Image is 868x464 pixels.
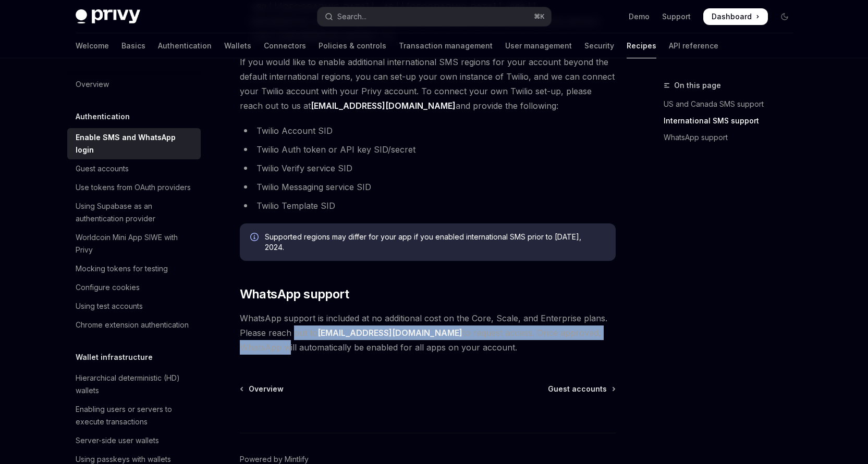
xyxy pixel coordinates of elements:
div: Chrome extension authentication [76,319,189,331]
div: Server-side user wallets [76,434,159,447]
div: Mocking tokens for testing [76,262,168,275]
span: On this page [674,79,721,92]
a: User management [505,33,572,58]
a: Wallets [224,33,251,58]
a: Overview [67,75,201,94]
a: Configure cookies [67,278,201,297]
span: Dashboard [712,11,752,22]
div: Use tokens from OAuth providers [76,181,191,194]
span: Guest accounts [548,384,607,394]
span: WhatsApp support [240,286,349,303]
a: Hierarchical deterministic (HD) wallets [67,369,201,400]
a: Support [662,11,691,22]
div: Enabling users or servers to execute transactions [76,403,194,428]
a: Guest accounts [67,159,201,178]
a: Demo [629,11,650,22]
button: Toggle dark mode [776,8,793,25]
div: Configure cookies [76,281,140,294]
a: Dashboard [703,8,768,25]
a: US and Canada SMS support [664,96,801,112]
div: Overview [76,78,109,91]
a: [EMAIL_ADDRESS][DOMAIN_NAME] [311,101,456,111]
span: Supported regions may differ for your app if you enabled international SMS prior to [DATE], 2024. [265,232,605,253]
li: Twilio Template SID [240,198,616,213]
span: Overview [249,384,284,394]
a: Welcome [76,33,109,58]
a: Recipes [627,33,656,58]
a: Mocking tokens for testing [67,259,201,278]
h5: Wallet infrastructure [76,351,153,363]
img: dark logo [76,9,140,24]
a: Security [584,33,614,58]
div: Guest accounts [76,162,129,175]
div: Search... [337,10,366,23]
a: Use tokens from OAuth providers [67,178,201,197]
svg: Info [250,233,261,243]
div: Worldcoin Mini App SIWE with Privy [76,231,194,256]
button: Open search [317,7,551,26]
div: Using Supabase as an authentication provider [76,200,194,225]
a: WhatsApp support [664,129,801,146]
a: Enable SMS and WhatsApp login [67,128,201,159]
a: Authentication [158,33,212,58]
a: Chrome extension authentication [67,316,201,334]
a: Server-side user wallets [67,431,201,450]
span: If you would like to enable additional international SMS regions for your account beyond the defa... [240,55,616,113]
a: International SMS support [664,112,801,129]
li: Twilio Account SID [240,123,616,138]
div: Enable SMS and WhatsApp login [76,131,194,156]
a: Enabling users or servers to execute transactions [67,400,201,431]
h5: Authentication [76,110,130,123]
a: Transaction management [399,33,493,58]
a: [EMAIL_ADDRESS][DOMAIN_NAME] [317,328,462,338]
a: Basics [121,33,145,58]
span: WhatsApp support is included at no additional cost on the Core, Scale, and Enterprise plans. Plea... [240,311,616,355]
li: Twilio Messaging service SID [240,180,616,194]
a: Using test accounts [67,297,201,316]
div: Using test accounts [76,300,143,312]
a: Using Supabase as an authentication provider [67,197,201,228]
a: Guest accounts [548,384,615,394]
li: Twilio Verify service SID [240,161,616,175]
a: API reference [669,33,718,58]
li: Twilio Auth token or API key SID/secret [240,142,616,157]
span: ⌘ K [534,12,545,21]
a: Worldcoin Mini App SIWE with Privy [67,228,201,259]
a: Policies & controls [319,33,386,58]
a: Overview [241,384,284,394]
a: Connectors [264,33,306,58]
div: Hierarchical deterministic (HD) wallets [76,372,194,397]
